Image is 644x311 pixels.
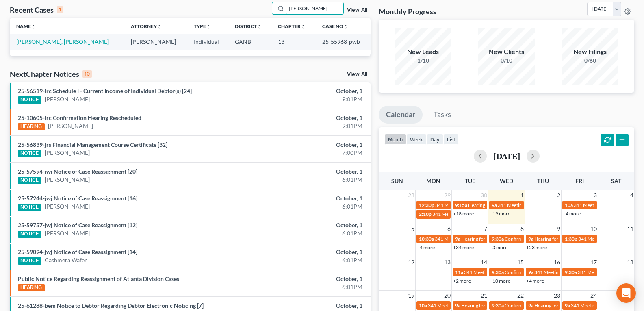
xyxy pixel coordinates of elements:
div: October, 1 [253,87,362,95]
div: 1/10 [395,57,451,65]
span: 22 [516,291,525,300]
button: month [384,134,406,145]
span: 3 [593,190,598,200]
a: [PERSON_NAME] [45,229,90,237]
td: 13 [271,34,315,49]
a: Nameunfold_more [16,23,36,29]
span: Mon [426,177,440,184]
a: [PERSON_NAME] [45,149,90,157]
h3: Monthly Progress [379,7,436,16]
a: Chapterunfold_more [278,23,306,29]
span: 9:30a [492,269,504,275]
span: 9a [528,236,533,242]
button: day [427,134,443,145]
div: October, 1 [253,114,362,122]
span: 341 Meeting for [PERSON_NAME] [428,302,501,309]
a: 25-59094-jwj Notice of Case Reassignment [14] [18,248,137,255]
a: +19 more [490,211,510,217]
div: October, 1 [253,221,362,229]
span: 12 [407,257,415,267]
span: Hearing for [PERSON_NAME] [461,302,525,309]
span: 30 [480,190,488,200]
a: 25-59757-jwj Notice of Case Reassignment [12] [18,222,137,228]
span: 19 [407,291,415,300]
i: unfold_more [157,24,162,29]
div: 0/60 [562,57,618,65]
span: 7 [483,224,488,234]
div: NextChapter Notices [10,69,92,79]
a: +23 more [526,244,547,250]
a: Attorneyunfold_more [131,23,162,29]
div: New Clients [478,47,535,57]
span: 10a [565,202,573,208]
span: Confirmation Hearing for [PERSON_NAME] & [PERSON_NAME] [505,236,641,242]
a: +4 more [563,211,581,217]
div: NOTICE [18,150,41,157]
a: Case Nounfold_more [322,23,348,29]
span: 341 Meeting for [PERSON_NAME] [464,269,537,275]
i: unfold_more [31,24,36,29]
span: 23 [553,291,561,300]
div: 9:01PM [253,122,362,130]
span: 9:30a [492,236,504,242]
a: +3 more [490,244,507,250]
span: 1 [520,190,525,200]
div: October, 1 [253,167,362,176]
i: unfold_more [206,24,211,29]
div: HEARING [18,123,45,130]
i: unfold_more [343,24,348,29]
i: unfold_more [257,24,262,29]
div: New Leads [395,47,451,57]
a: Public Notice Regarding Reassignment of Atlanta Division Cases [18,275,179,282]
a: [PERSON_NAME] [45,176,90,184]
span: 9a [455,302,460,309]
a: Districtunfold_more [235,23,262,29]
a: 25-56519-lrc Schedule I - Current Income of Individual Debtor(s) [24] [18,87,192,94]
span: Wed [500,177,513,184]
span: 16 [553,257,561,267]
div: 6:01PM [253,283,362,291]
a: +4 more [526,278,544,284]
span: 15 [516,257,525,267]
span: 18 [626,257,634,267]
span: 2:10p [419,211,432,217]
span: 2 [556,190,561,200]
span: 5 [410,224,415,234]
span: 8 [520,224,525,234]
div: October, 1 [253,141,362,149]
span: Sat [611,177,621,184]
div: NOTICE [18,177,41,184]
div: Recent Cases [10,5,63,15]
span: 21 [480,291,488,300]
span: 13 [443,257,451,267]
span: 24 [590,291,598,300]
div: NOTICE [18,204,41,211]
a: +2 more [453,278,471,284]
span: 9:15a [455,202,467,208]
span: 10:30a [419,236,434,242]
div: 7:00PM [253,149,362,157]
td: GANB [228,34,271,49]
div: NOTICE [18,231,41,238]
button: list [443,134,459,145]
div: 6:01PM [253,256,362,264]
div: October, 1 [253,248,362,256]
span: 341 Meeting for [PERSON_NAME] [435,236,508,242]
span: 17 [590,257,598,267]
span: Hearing for [PERSON_NAME] [534,302,598,309]
div: HEARING [18,284,45,291]
div: NOTICE [18,257,41,265]
div: NOTICE [18,96,41,104]
td: [PERSON_NAME] [124,34,187,49]
a: +34 more [453,244,474,250]
span: 4 [629,190,634,200]
span: 11a [455,269,463,275]
span: 1:30p [565,236,577,242]
div: October, 1 [253,275,362,283]
span: 28 [407,190,415,200]
a: View All [347,7,367,13]
a: Tasks [426,106,458,124]
button: week [406,134,427,145]
a: [PERSON_NAME] [45,202,90,211]
div: October, 1 [253,302,362,310]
